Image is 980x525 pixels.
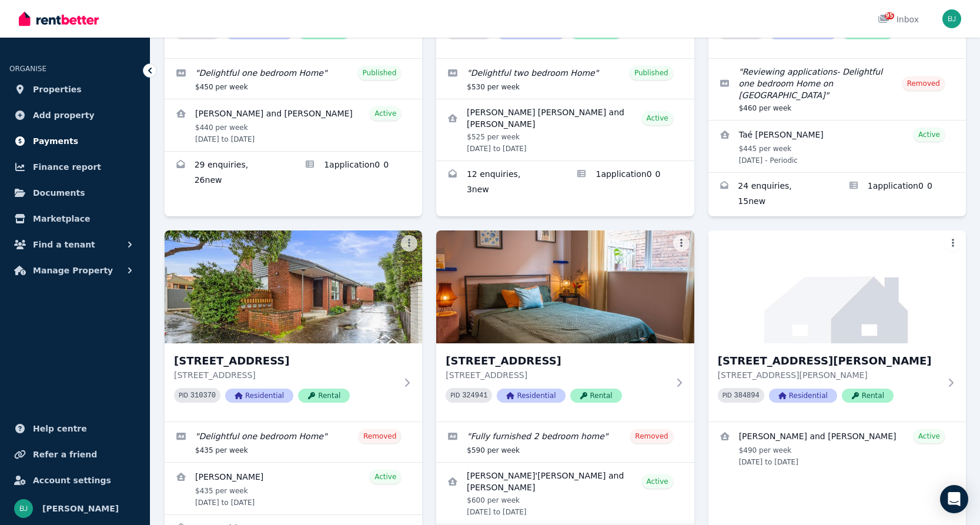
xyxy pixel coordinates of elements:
a: Edit listing: Fully furnished 2 bedroom home [436,422,694,462]
span: Finance report [33,160,101,174]
button: More options [401,235,417,252]
span: Rental [298,389,350,403]
img: Bom Jin [942,9,961,28]
span: 95 [885,12,894,19]
p: [STREET_ADDRESS][PERSON_NAME] [718,369,940,381]
a: Account settings [9,469,141,492]
a: Marketplace [9,207,141,230]
span: Rental [570,389,622,403]
span: Refer a friend [33,447,97,462]
a: Add property [9,103,141,127]
a: View details for Pranav Roy [165,463,422,514]
a: Finance report [9,155,141,179]
span: Help centre [33,422,87,436]
a: 2/1 Fleming St, Brunswick West[STREET_ADDRESS][PERSON_NAME][STREET_ADDRESS][PERSON_NAME]PID 38489... [708,230,966,422]
a: Edit listing: Delightful one bedroom Home [165,422,422,462]
span: [PERSON_NAME] [42,501,119,516]
p: [STREET_ADDRESS] [446,369,668,381]
code: 324941 [462,392,487,400]
img: Bom Jin [14,499,33,518]
button: More options [673,235,690,252]
a: Enquiries for unit 5/1 Larnoo Avenue, Brunswick West [708,173,837,216]
span: Payments [33,134,78,148]
span: Rental [842,389,894,403]
a: View details for Leala Rose Carney-Chapus and Jack McGregor-Smith [436,99,694,160]
span: Manage Property [33,263,113,277]
div: Open Intercom Messenger [940,485,968,513]
a: Enquiries for 5/282 Langridge Street, Abbotsford [436,161,565,205]
a: View details for LEWELYN BRADLEY TOLLETT and Merina Penanueva [165,99,422,151]
a: 1/282 Langridge Street, Abbotsford[STREET_ADDRESS][STREET_ADDRESS]PID 324941ResidentialRental [436,230,694,422]
span: Marketplace [33,212,90,226]
span: Properties [33,82,82,96]
h3: [STREET_ADDRESS] [446,353,668,369]
small: PID [179,392,188,399]
a: Help centre [9,417,141,440]
h3: [STREET_ADDRESS][PERSON_NAME] [718,353,940,369]
span: Residential [497,389,565,403]
img: 1/282 Langridge Street, Abbotsford [436,230,694,343]
span: Residential [769,389,837,403]
button: More options [945,235,961,252]
img: RentBetter [19,10,99,28]
a: Applications for unit 5/1 Larnoo Avenue, Brunswick West [837,173,966,216]
img: 2/1 Fleming St, Brunswick West [708,230,966,343]
a: unit 2/1 Larnoo Avenue, Brunswick West[STREET_ADDRESS][STREET_ADDRESS]PID 310370ResidentialRental [165,230,422,422]
code: 310370 [190,392,216,400]
a: Refer a friend [9,443,141,466]
a: View details for Yulia Vorob'eva and Eamon Sheehy [436,463,694,524]
span: ORGANISE [9,65,46,73]
span: Documents [33,186,85,200]
code: 384894 [734,392,760,400]
small: PID [450,392,460,399]
a: Edit listing: Delightful two bedroom Home [436,59,694,99]
a: Edit listing: Delightful one bedroom Home [165,59,422,99]
span: Add property [33,108,95,122]
a: Applications for 4/282 Langridge Street, Abbotsford [293,152,422,195]
a: Properties [9,78,141,101]
div: Inbox [878,14,919,25]
img: unit 2/1 Larnoo Avenue, Brunswick West [165,230,422,343]
a: View details for Thomas Ian Reeves and Yuki Kumazaki [708,422,966,474]
small: PID [723,392,732,399]
span: Residential [225,389,293,403]
button: Find a tenant [9,233,141,256]
a: Payments [9,129,141,153]
p: [STREET_ADDRESS] [174,369,396,381]
h3: [STREET_ADDRESS] [174,353,396,369]
a: Enquiries for 4/282 Langridge Street, Abbotsford [165,152,293,195]
span: Account settings [33,473,111,487]
span: Find a tenant [33,238,95,252]
button: Manage Property [9,259,141,282]
a: Edit listing: Reviewing applications- Delightful one bedroom Home on Larnoo Ave [708,59,966,120]
a: View details for Taé Jean Julien [708,121,966,172]
a: Applications for 5/282 Langridge Street, Abbotsford [565,161,694,205]
a: Documents [9,181,141,205]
